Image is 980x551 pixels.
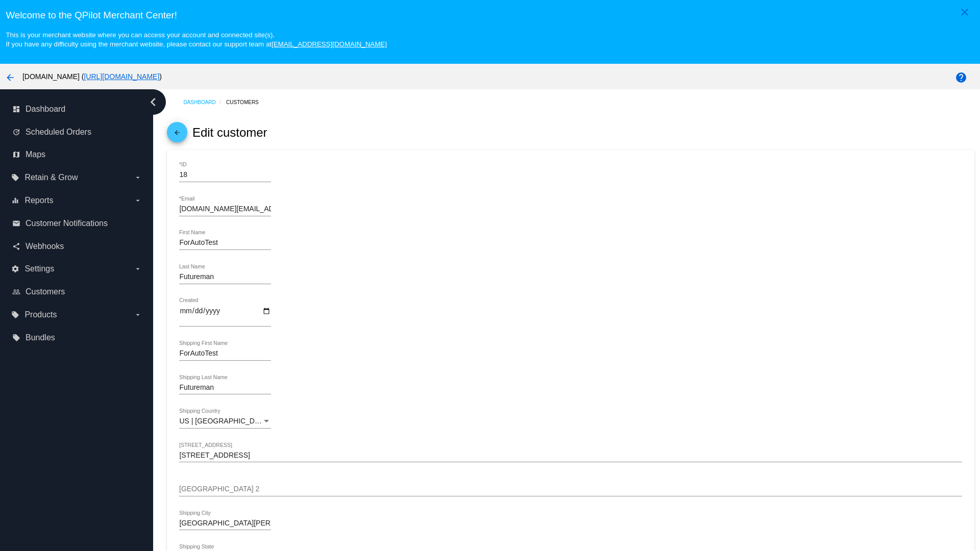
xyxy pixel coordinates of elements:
span: Reports [24,196,53,205]
span: Products [24,310,57,319]
span: Retain & Grow [24,173,78,182]
mat-icon: help [955,71,967,84]
span: Customer Notifications [26,219,108,228]
a: dashboard Dashboard [12,101,142,117]
i: equalizer [11,196,19,205]
i: dashboard [12,105,20,113]
a: [URL][DOMAIN_NAME] [84,72,159,81]
i: arrow_drop_down [134,196,142,205]
a: local_offer Bundles [12,330,142,346]
input: Shipping Last Name [179,384,271,392]
span: Dashboard [26,105,65,114]
span: Webhooks [26,242,64,251]
mat-icon: arrow_back [171,129,183,141]
a: people_outline Customers [12,284,142,300]
h3: Welcome to the QPilot Merchant Center! [6,10,974,21]
a: [EMAIL_ADDRESS][DOMAIN_NAME] [272,40,387,48]
h2: Edit customer [192,126,267,140]
a: Customers [226,94,267,110]
mat-icon: arrow_back [4,71,16,84]
i: arrow_drop_down [134,311,142,319]
i: arrow_drop_down [134,173,142,182]
i: local_offer [11,311,19,319]
input: Shipping Street 1 [179,452,962,460]
i: map [12,151,20,159]
input: Shipping First Name [179,349,271,358]
i: update [12,128,20,136]
a: map Maps [12,146,142,163]
i: settings [11,265,19,273]
span: Bundles [26,333,55,342]
small: This is your merchant website where you can access your account and connected site(s). If you hav... [6,31,386,48]
i: local_offer [12,334,20,342]
i: arrow_drop_down [134,265,142,273]
i: local_offer [11,173,19,182]
span: US | [GEOGRAPHIC_DATA] [179,417,269,425]
a: update Scheduled Orders [12,124,142,140]
input: *Email [179,205,271,213]
span: Scheduled Orders [26,128,91,137]
a: email Customer Notifications [12,215,142,232]
a: share Webhooks [12,238,142,255]
i: chevron_left [145,94,161,110]
input: Shipping Street 2 [179,485,962,493]
span: Customers [26,287,65,296]
i: share [12,242,20,251]
mat-select: Shipping Country [179,417,271,425]
i: people_outline [12,288,20,296]
input: First Name [179,239,271,247]
input: Created [179,307,271,324]
i: email [12,219,20,228]
input: Shipping City [179,519,271,528]
mat-icon: close [959,6,971,18]
input: Last Name [179,273,271,281]
span: Maps [26,150,45,159]
span: [DOMAIN_NAME] ( ) [22,72,162,81]
a: Dashboard [183,94,226,110]
span: Settings [24,264,54,273]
